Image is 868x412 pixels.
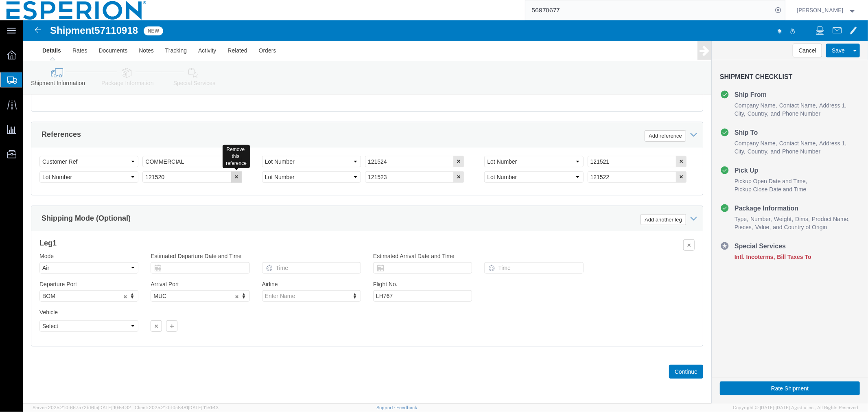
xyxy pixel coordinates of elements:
input: Search for shipment number, reference number [525,0,773,20]
a: Support [376,405,397,410]
span: Server: 2025.21.0-667a72bf6fa [33,405,131,410]
span: Alexandra Breaux [797,6,844,15]
span: Copyright © [DATE]-[DATE] Agistix Inc., All Rights Reserved [733,404,858,411]
button: [PERSON_NAME] [797,5,857,15]
span: [DATE] 11:51:43 [188,405,219,410]
span: [DATE] 10:54:32 [98,405,131,410]
span: Client: 2025.21.0-f0c8481 [135,405,219,410]
iframe: FS Legacy Container [23,20,868,403]
a: Feedback [396,405,417,410]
